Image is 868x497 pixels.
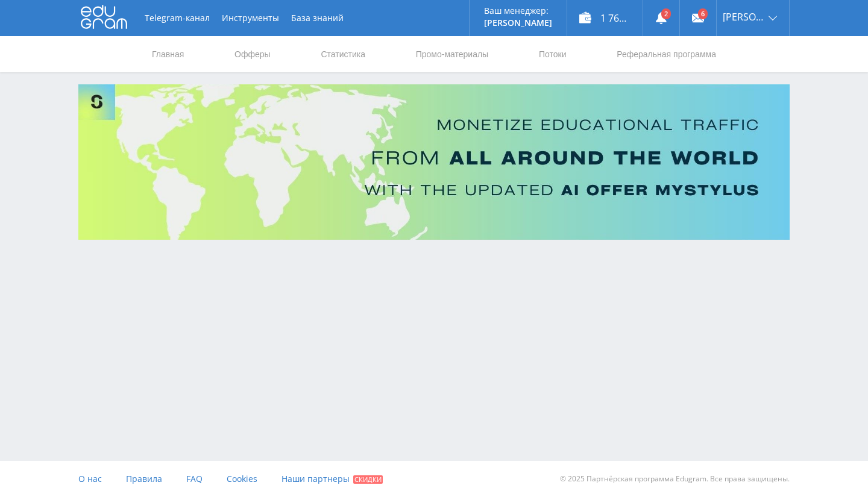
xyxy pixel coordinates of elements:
div: © 2025 Партнёрская программа Edugram. Все права защищены. [440,461,790,497]
span: Скидки [353,475,383,484]
a: FAQ [186,461,203,497]
a: Промо-материалы [415,36,489,72]
span: FAQ [186,473,203,484]
a: Офферы [233,36,272,72]
p: Ваш менеджер: [484,6,552,16]
a: Реферальная программа [615,36,717,72]
a: О нас [78,461,102,497]
a: Статистика [319,36,366,72]
span: Правила [126,473,162,484]
a: Наши партнеры Скидки [281,461,383,497]
a: Cookies [227,461,257,497]
span: [PERSON_NAME] [723,12,765,22]
span: Cookies [227,473,257,484]
a: Главная [151,36,185,72]
span: Наши партнеры [281,473,350,484]
img: Banner [78,84,790,240]
p: [PERSON_NAME] [484,18,552,28]
a: Потоки [538,36,568,72]
span: О нас [78,473,102,484]
a: Правила [126,461,162,497]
